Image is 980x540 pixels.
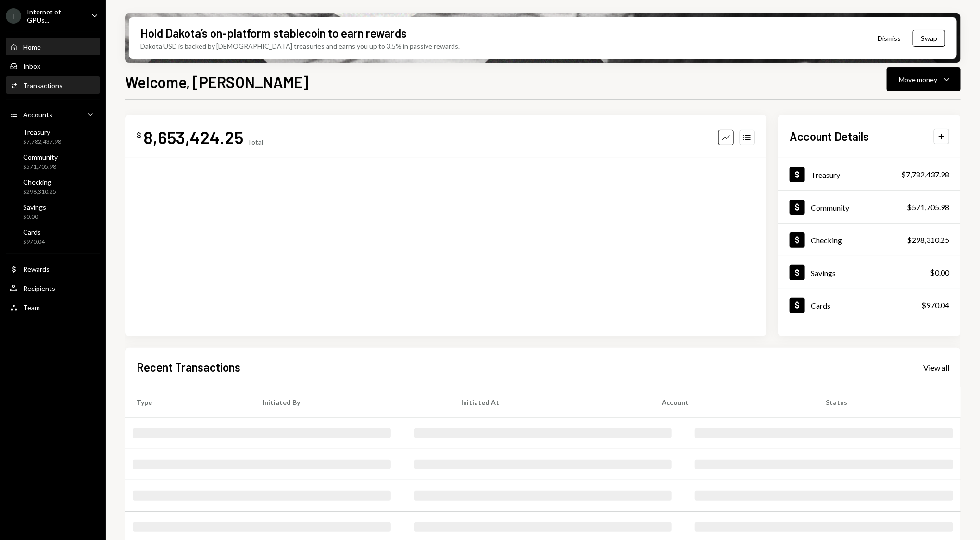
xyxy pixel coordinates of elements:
div: Treasury [23,128,61,136]
th: Initiated At [450,387,650,418]
a: Savings$0.00 [778,256,961,289]
a: Community$571,705.98 [6,150,100,173]
a: Team [6,299,100,316]
div: Inbox [23,62,40,70]
a: Cards$970.04 [6,225,100,248]
a: Cards$970.04 [778,289,961,321]
button: Dismiss [866,27,913,50]
div: $970.04 [921,300,949,311]
th: Status [814,387,961,418]
div: Treasury [811,170,840,179]
div: Savings [811,268,836,277]
div: $7,782,437.98 [23,138,61,146]
div: Community [811,203,849,212]
div: $571,705.98 [907,201,949,213]
div: Team [23,303,40,312]
a: Accounts [6,106,100,123]
div: Savings [23,203,46,211]
a: Home [6,38,100,55]
a: Checking$298,310.25 [778,224,961,256]
a: Rewards [6,260,100,277]
div: Community [23,153,58,161]
a: Savings$0.00 [6,200,100,223]
div: I [6,8,21,24]
a: Treasury$7,782,437.98 [6,125,100,148]
div: Hold Dakota’s on-platform stablecoin to earn rewards [140,25,407,41]
button: Swap [913,30,945,47]
a: Checking$298,310.25 [6,175,100,198]
a: Inbox [6,57,100,75]
a: Community$571,705.98 [778,191,961,223]
h2: Recent Transactions [137,359,240,375]
button: Move money [887,67,961,91]
a: Recipients [6,279,100,297]
div: $0.00 [930,267,949,278]
h1: Welcome, [PERSON_NAME] [125,72,309,91]
div: Recipients [23,284,55,292]
a: View all [923,362,949,373]
div: Internet of GPUs... [27,8,84,24]
div: $298,310.25 [23,188,56,196]
a: Treasury$7,782,437.98 [778,158,961,190]
div: Checking [23,178,56,186]
th: Type [125,387,251,418]
div: Cards [811,301,830,310]
div: Cards [23,228,45,236]
div: $0.00 [23,213,46,221]
div: Checking [811,236,842,245]
div: $571,705.98 [23,163,58,171]
div: Home [23,43,41,51]
div: Move money [899,75,937,85]
h2: Account Details [790,128,869,144]
div: $7,782,437.98 [901,169,949,180]
div: $298,310.25 [907,234,949,246]
div: Total [247,138,263,146]
div: Rewards [23,265,50,273]
th: Initiated By [251,387,450,418]
th: Account [650,387,814,418]
div: Accounts [23,111,52,119]
a: Transactions [6,76,100,94]
div: $970.04 [23,238,45,246]
div: Transactions [23,81,63,89]
div: View all [923,363,949,373]
div: Dakota USD is backed by [DEMOGRAPHIC_DATA] treasuries and earns you up to 3.5% in passive rewards. [140,41,460,51]
div: 8,653,424.25 [143,126,243,148]
div: $ [137,130,141,140]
